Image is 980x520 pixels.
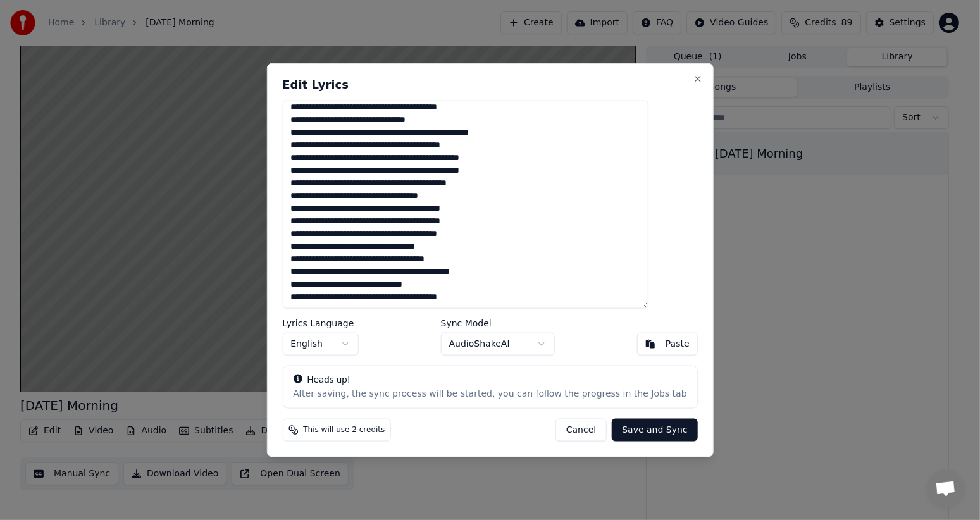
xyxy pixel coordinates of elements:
div: Paste [666,337,690,350]
span: This will use 2 credits [303,424,385,435]
label: Lyrics Language [282,318,358,327]
button: Paste [637,332,698,355]
button: Save and Sync [612,418,697,441]
div: Heads up! [293,373,686,386]
h2: Edit Lyrics [282,79,697,90]
div: After saving, the sync process will be started, you can follow the progress in the Jobs tab [293,387,686,400]
label: Sync Model [441,318,555,327]
button: Cancel [555,418,607,441]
